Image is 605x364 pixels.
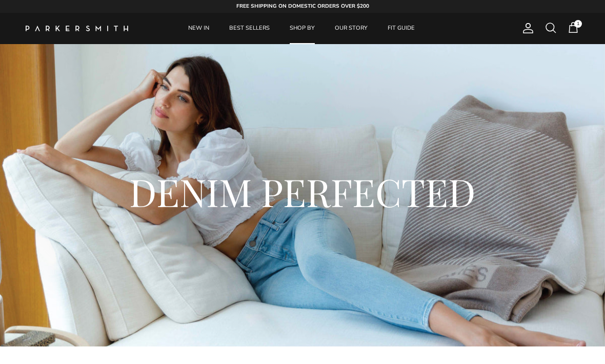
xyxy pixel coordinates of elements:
[574,20,582,28] span: 1
[567,22,579,35] a: 1
[280,13,324,44] a: SHOP BY
[236,3,369,10] strong: FREE SHIPPING ON DOMESTIC ORDERS OVER $200
[326,13,377,44] a: OUR STORY
[26,26,128,31] img: Parker Smith
[220,13,279,44] a: BEST SELLERS
[518,22,534,34] a: Account
[378,13,424,44] a: FIT GUIDE
[179,13,218,44] a: NEW IN
[153,13,450,44] div: Primary
[56,167,549,216] h2: DENIM PERFECTED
